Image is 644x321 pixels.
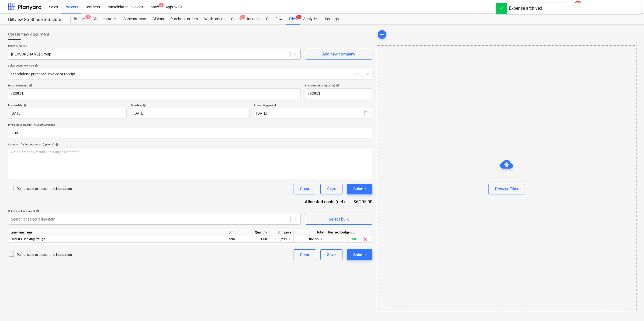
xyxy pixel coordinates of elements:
div: Clear [300,251,309,258]
div: Unit price [269,229,294,236]
a: Analytics [300,14,322,25]
div: Costs [228,14,244,25]
div: Hillview SS Shade Structure [8,17,64,23]
div: Files [286,14,300,25]
div: Document name [8,84,301,87]
div: $0.00 [326,236,358,243]
button: Select bulk [305,214,372,225]
span: 1 [240,15,245,19]
div: Select line-items to add [8,209,301,213]
div: 6,295.00 [272,236,291,243]
button: [DATE] [254,108,372,119]
div: Due date [131,103,250,107]
div: Submit [353,186,366,193]
input: Due date not specified [131,108,250,119]
p: Select company [8,44,301,49]
div: Clear [300,186,309,193]
span: 1 [296,15,302,19]
a: Subcontracts [120,14,149,25]
span: add [379,31,385,38]
button: Submit [347,184,372,194]
div: Submit [353,251,366,258]
div: Budget [71,14,89,25]
span: help [335,84,339,87]
a: Settings [322,14,342,25]
div: Browse Files [495,186,518,193]
p: Do not send to accounting integration [17,187,72,191]
div: Invoice date [8,103,127,107]
div: Allocated costs (net) [300,199,354,205]
div: Unit [226,229,248,236]
a: Cash flow [263,14,286,25]
div: Select document type [8,64,372,67]
a: Claims [149,14,167,25]
button: Submit [347,249,372,260]
div: $6,295.00 [294,236,326,243]
a: Work orders [201,14,228,25]
input: Invoice total amount (net cost, optional) [8,128,372,138]
input: Document name [8,88,301,99]
div: item [226,236,248,243]
p: Accounting period [254,103,372,108]
div: Expense archived [509,5,542,12]
a: Client contract [89,14,120,25]
button: Clear [293,249,316,260]
button: Clear [293,184,316,194]
div: Quantity [248,229,269,236]
div: Save [327,251,336,258]
span: 1 [85,15,91,19]
div: Add new company [322,51,355,58]
span: help [54,143,58,146]
button: Save [320,249,342,260]
a: Costs1 [228,14,244,25]
div: Comment for the accountant (optional) [8,143,372,146]
p: Invoice total amount (net cost, optional) [8,123,372,128]
div: Browse Files [377,45,636,311]
span: 5 [158,3,164,7]
a: Files1 [286,14,300,25]
span: Create new document [8,31,49,38]
span: help [35,209,39,212]
div: Save [327,186,336,193]
div: Select bulk [329,216,349,223]
div: Invoice number (optional) [305,84,372,87]
div: Revised budget remaining [326,229,358,236]
div: $6,295.00 [354,199,372,205]
div: Total [294,229,326,236]
iframe: Chat Widget [617,295,644,321]
a: Income [244,14,263,25]
p: Do not send to accounting integration [17,253,72,257]
div: Line-item name [8,229,226,236]
a: Purchase orders [167,14,201,25]
span: help [22,104,27,107]
span: clear [362,236,368,243]
span: HCV-03 Drinking trough [11,237,45,241]
button: Add new company [305,49,372,60]
button: Save [320,184,342,194]
button: Browse Files [488,184,525,194]
span: help [34,64,38,67]
input: Invoice number [305,88,372,99]
div: 1.00 [250,236,267,243]
span: help [141,104,146,107]
span: help [28,84,32,87]
a: Budget1 [71,14,89,25]
input: Invoice date not specified [8,108,127,119]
